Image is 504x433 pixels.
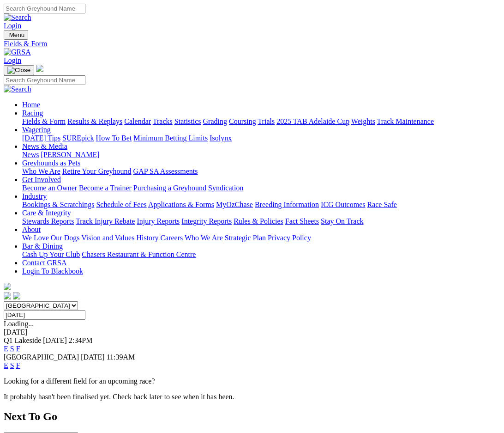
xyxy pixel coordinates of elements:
a: Track Injury Rebate [76,217,135,225]
img: facebook.svg [4,292,11,299]
a: Race Safe [367,201,396,208]
a: How To Bet [96,134,132,142]
a: Careers [160,234,183,242]
div: Care & Integrity [22,217,500,226]
a: SUREpick [62,134,94,142]
span: [GEOGRAPHIC_DATA] [4,353,79,361]
a: Stewards Reports [22,217,74,225]
a: F [16,345,20,353]
a: Who We Are [22,167,60,175]
a: Contact GRSA [22,259,66,267]
img: logo-grsa-white.png [36,65,43,72]
a: Integrity Reports [181,217,232,225]
a: Chasers Restaurant & Function Centre [82,250,196,258]
div: Bar & Dining [22,250,500,259]
a: Privacy Policy [268,234,311,242]
div: [DATE] [4,328,500,336]
input: Search [4,4,85,13]
a: Get Involved [22,176,61,183]
a: Injury Reports [137,217,180,225]
div: Industry [22,201,500,209]
div: About [22,234,500,242]
span: 2:34PM [69,336,93,344]
a: Results & Replays [67,117,122,125]
img: Search [4,85,31,93]
h2: Next To Go [4,410,500,423]
a: About [22,226,41,233]
a: Fact Sheets [285,217,319,225]
a: Syndication [208,184,243,192]
partial: It probably hasn't been finalised yet. Check back later to see when it has been. [4,393,234,401]
div: News & Media [22,151,500,159]
a: Racing [22,109,43,117]
a: Minimum Betting Limits [133,134,208,142]
a: S [10,361,14,369]
a: Breeding Information [255,201,319,208]
button: Toggle navigation [4,65,34,75]
input: Select date [4,310,85,320]
a: Fields & Form [4,40,500,48]
a: Weights [351,117,375,125]
a: Calendar [124,117,151,125]
span: [DATE] [43,336,67,344]
span: [DATE] [81,353,105,361]
span: 11:39AM [107,353,135,361]
a: Greyhounds as Pets [22,159,80,167]
p: Looking for a different field for an upcoming race? [4,377,500,385]
div: Get Involved [22,184,500,192]
a: Statistics [174,117,201,125]
a: F [16,361,20,369]
a: 2025 TAB Adelaide Cup [276,117,349,125]
div: Greyhounds as Pets [22,167,500,176]
a: Rules & Policies [234,217,283,225]
div: Racing [22,117,500,126]
a: Become a Trainer [79,184,132,192]
a: E [4,345,8,353]
a: Stay On Track [321,217,363,225]
a: News & Media [22,142,67,150]
a: Coursing [229,117,256,125]
a: S [10,345,14,353]
a: Wagering [22,126,51,134]
input: Search [4,75,85,85]
img: logo-grsa-white.png [4,283,11,290]
div: Wagering [22,134,500,142]
a: Login [4,22,21,30]
a: Become an Owner [22,184,77,192]
a: Isolynx [210,134,232,142]
a: Cash Up Your Club [22,250,80,258]
a: Vision and Values [81,234,134,242]
a: E [4,361,8,369]
a: Who We Are [185,234,223,242]
a: Bookings & Scratchings [22,201,94,208]
img: Close [7,67,30,74]
a: Care & Integrity [22,209,71,217]
a: [DATE] Tips [22,134,60,142]
a: News [22,151,39,159]
a: Retire Your Greyhound [62,167,132,175]
img: twitter.svg [13,292,20,299]
a: Applications & Forms [148,201,214,208]
a: Bar & Dining [22,242,63,250]
button: Toggle navigation [4,30,28,40]
a: Home [22,101,40,109]
img: GRSA [4,48,31,56]
a: Schedule of Fees [96,201,146,208]
a: Login [4,56,21,64]
img: Search [4,13,31,22]
a: Tracks [153,117,173,125]
span: Q1 Lakeside [4,336,41,344]
a: MyOzChase [216,201,253,208]
a: ICG Outcomes [321,201,365,208]
a: Login To Blackbook [22,267,83,275]
a: We Love Our Dogs [22,234,79,242]
a: GAP SA Assessments [133,167,198,175]
a: [PERSON_NAME] [41,151,99,159]
a: Industry [22,192,47,200]
a: Strategic Plan [225,234,266,242]
a: Track Maintenance [377,117,434,125]
a: Trials [258,117,275,125]
a: Purchasing a Greyhound [133,184,206,192]
span: Loading... [4,320,34,328]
